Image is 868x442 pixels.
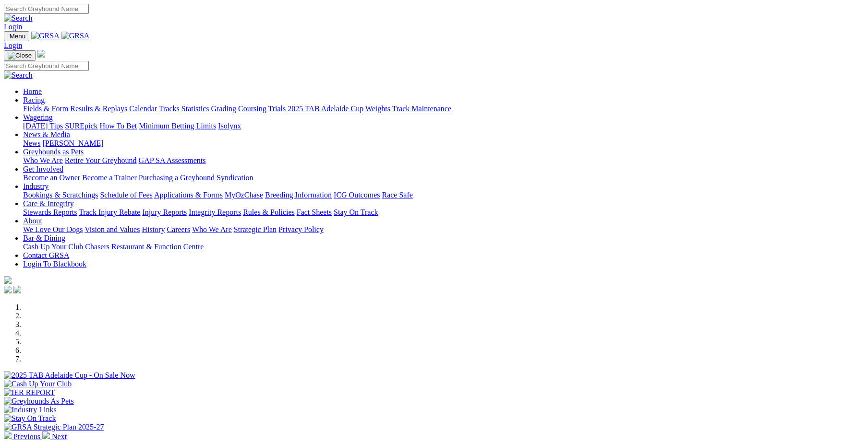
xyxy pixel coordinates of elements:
img: GRSA Strategic Plan 2025-27 [4,423,104,431]
img: GRSA [31,32,60,40]
a: Login To Blackbook [23,260,86,268]
a: Strategic Plan [234,225,277,233]
input: Search [4,4,89,14]
a: Chasers Restaurant & Function Centre [85,243,204,251]
a: Racing [23,96,45,104]
a: 2025 TAB Adelaide Cup [288,105,363,113]
a: History [142,225,165,233]
a: Fields & Form [23,105,68,113]
div: Greyhounds as Pets [23,156,864,165]
img: Stay On Track [4,414,56,423]
a: We Love Our Dogs [23,225,83,233]
a: Cash Up Your Club [23,243,83,251]
img: Close [8,52,32,59]
img: 2025 TAB Adelaide Cup - On Sale Now [4,371,135,380]
a: Results & Replays [70,105,127,113]
a: Applications & Forms [154,191,223,199]
a: Syndication [217,174,253,182]
button: Toggle navigation [4,31,29,41]
a: Fact Sheets [297,208,332,216]
a: About [23,217,42,225]
img: chevron-left-pager-white.svg [4,431,12,439]
div: Industry [23,191,864,199]
a: Home [23,87,42,95]
a: Login [4,41,22,49]
a: Login [4,23,22,31]
img: logo-grsa-white.png [37,50,45,58]
a: Trials [268,105,286,113]
img: Cash Up Your Club [4,380,72,388]
a: [DATE] Tips [23,122,63,130]
a: Rules & Policies [243,208,295,216]
span: Next [52,432,67,441]
a: Previous [4,432,42,441]
span: Menu [10,33,25,40]
a: MyOzChase [225,191,263,199]
img: GRSA [61,32,90,40]
a: Care & Integrity [23,199,74,208]
a: Vision and Values [84,225,140,233]
a: Calendar [129,105,157,113]
a: Bar & Dining [23,234,65,242]
a: Wagering [23,113,53,121]
div: News & Media [23,139,864,148]
a: Grading [211,105,236,113]
a: Greyhounds as Pets [23,148,84,156]
a: Careers [167,225,190,233]
a: Stewards Reports [23,208,77,216]
a: Race Safe [382,191,412,199]
a: Privacy Policy [278,225,324,233]
a: Track Injury Rebate [79,208,140,216]
a: Stay On Track [334,208,378,216]
img: twitter.svg [13,286,21,293]
div: Wagering [23,122,864,130]
a: Track Maintenance [392,105,451,113]
a: News [23,139,40,147]
a: SUREpick [65,122,97,130]
a: GAP SA Assessments [139,156,206,164]
a: Contact GRSA [23,251,69,259]
a: Schedule of Fees [100,191,152,199]
a: Tracks [159,105,180,113]
div: Bar & Dining [23,243,864,251]
div: Racing [23,105,864,113]
div: Care & Integrity [23,208,864,217]
a: Retire Your Greyhound [65,156,137,164]
a: Become an Owner [23,174,80,182]
a: Minimum Betting Limits [139,122,216,130]
a: Who We Are [192,225,232,233]
img: facebook.svg [4,286,12,293]
img: Search [4,14,33,23]
a: Isolynx [218,122,241,130]
a: Injury Reports [142,208,187,216]
input: Search [4,61,89,71]
a: Integrity Reports [189,208,241,216]
img: Search [4,71,33,80]
a: Statistics [181,105,209,113]
img: logo-grsa-white.png [4,276,12,284]
a: Bookings & Scratchings [23,191,98,199]
span: Previous [13,432,40,441]
img: Industry Links [4,406,57,414]
div: About [23,225,864,234]
a: News & Media [23,130,70,139]
a: Coursing [238,105,266,113]
a: Breeding Information [265,191,332,199]
img: Greyhounds As Pets [4,397,74,406]
a: How To Bet [100,122,137,130]
a: Next [42,432,67,441]
a: Industry [23,182,48,190]
a: ICG Outcomes [334,191,380,199]
a: Get Involved [23,165,63,173]
a: Become a Trainer [82,174,137,182]
img: IER REPORT [4,388,55,397]
a: Who We Are [23,156,63,164]
button: Toggle navigation [4,50,36,61]
a: Purchasing a Greyhound [139,174,215,182]
a: Weights [365,105,390,113]
div: Get Involved [23,174,864,182]
a: [PERSON_NAME] [42,139,103,147]
img: chevron-right-pager-white.svg [42,431,50,439]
